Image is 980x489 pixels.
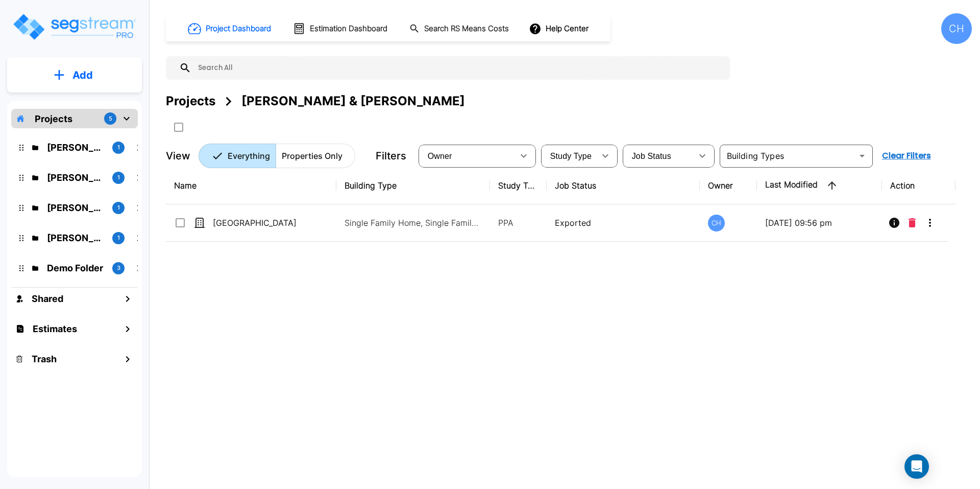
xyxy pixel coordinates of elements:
p: Everything [228,150,270,162]
p: PPA [498,217,538,229]
button: More-Options [920,213,940,233]
p: [GEOGRAPHIC_DATA] [213,217,315,229]
div: Select [421,142,513,170]
button: Properties Only [276,144,355,168]
div: Select [543,142,595,170]
h1: Estimates [33,322,77,336]
th: Study Type [490,167,547,204]
th: Name [166,167,336,204]
p: [DATE] 09:56 pm [765,217,874,229]
p: Demo Folder [47,261,104,275]
th: Building Type [336,167,490,204]
p: Suzanne Moore [47,231,104,245]
span: Job Status [632,152,671,160]
th: Action [882,167,956,204]
h1: Trash [32,352,57,366]
h1: Estimation Dashboard [310,23,387,35]
button: Add [7,60,142,90]
h1: Shared [32,292,63,306]
span: Owner [428,152,452,160]
div: Open Intercom Messenger [904,454,929,479]
p: Mike Jenkins [47,201,104,215]
button: SelectAll [168,117,189,137]
button: Delete [904,213,920,233]
h1: Search RS Means Costs [424,23,509,35]
span: Study Type [550,152,592,160]
p: 3 [117,264,120,272]
p: Properties Only [282,150,342,162]
div: Platform [199,144,355,168]
input: Search All [191,56,725,80]
div: CH [708,215,725,231]
button: Clear Filters [878,146,935,166]
div: [PERSON_NAME] & [PERSON_NAME] [241,92,465,110]
p: 1 [117,203,120,212]
button: Info [884,213,904,233]
button: Estimation Dashboard [289,18,393,39]
th: Job Status [547,167,700,204]
p: 1 [117,173,120,182]
th: Owner [700,167,756,204]
div: Select [625,142,692,170]
button: Open [855,149,869,163]
p: Filters [376,148,406,164]
p: View [166,148,190,164]
p: Projects [35,112,72,126]
p: 1 [117,234,120,242]
button: Search RS Means Costs [405,19,514,39]
p: Add [72,67,93,83]
img: Logo [12,12,137,41]
p: 5 [109,114,112,123]
h1: Project Dashboard [206,23,271,35]
input: Building Types [723,149,853,163]
button: Everything [199,144,276,168]
button: Project Dashboard [184,17,277,40]
p: Single Family Home, Single Family Home Site [345,217,482,229]
p: Exported [555,217,692,229]
p: 1 [117,143,120,152]
div: Projects [166,92,215,110]
button: Help Center [527,19,593,38]
p: Randy Watkins [47,171,104,184]
div: CH [941,13,972,44]
p: Darren & Jessica Brown [47,141,104,154]
th: Last Modified [757,167,882,204]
